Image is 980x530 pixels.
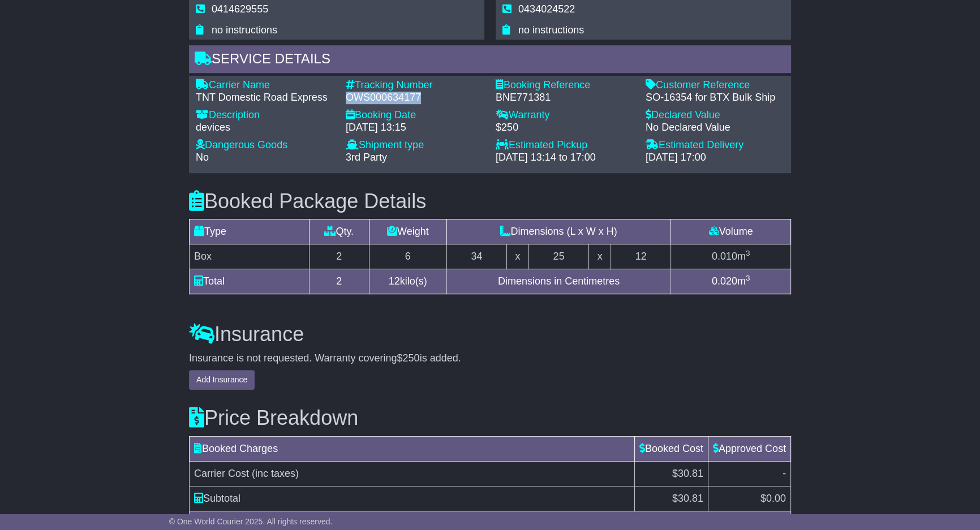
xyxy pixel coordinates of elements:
div: Tracking Number [346,79,484,92]
h3: Booked Package Details [189,190,791,213]
span: $30.81 [672,468,703,479]
sup: 3 [746,249,750,257]
div: BNE771381 [496,92,634,104]
span: 30.81 [678,493,703,504]
div: Estimated Delivery [646,139,784,152]
span: 0414629555 [212,3,268,15]
td: $ [708,486,790,511]
span: Carrier Cost [194,468,249,479]
td: 12 [611,244,671,269]
div: Insurance is not requested. Warranty covering is added. [189,352,791,365]
td: 2 [309,244,369,269]
div: Estimated Pickup [496,139,634,152]
span: (inc taxes) [252,468,299,479]
div: Booking Reference [496,79,634,92]
td: 34 [446,244,506,269]
td: Booked Charges [190,436,635,461]
sup: 3 [746,274,750,282]
div: Declared Value [646,109,784,122]
div: Shipment type [346,139,484,152]
div: [DATE] 17:00 [646,152,784,164]
div: OWS000634177 [346,92,484,104]
span: © One World Courier 2025. All rights reserved. [169,517,333,526]
td: kilo(s) [369,269,446,294]
div: Service Details [189,45,791,76]
div: TNT Domestic Road Express [196,92,334,104]
div: Carrier Name [196,79,334,92]
span: no instructions [518,24,584,36]
span: 0.00 [766,493,786,504]
td: $ [634,486,708,511]
td: Approved Cost [708,436,790,461]
span: 0.010 [712,251,737,262]
button: Add Insurance [189,370,255,390]
td: 25 [529,244,589,269]
span: $250 [397,352,420,364]
div: devices [196,122,334,134]
div: [DATE] 13:15 [346,122,484,134]
div: Warranty [496,109,634,122]
div: $250 [496,122,634,134]
td: Volume [671,219,791,244]
td: 6 [369,244,446,269]
div: Booking Date [346,109,484,122]
td: Dimensions (L x W x H) [446,219,670,244]
div: SO-16354 for BTX Bulk Ship [646,92,784,104]
td: Weight [369,219,446,244]
td: x [588,244,611,269]
td: m [671,244,791,269]
span: 12 [389,275,400,287]
div: No Declared Value [646,122,784,134]
td: 2 [309,269,369,294]
span: no instructions [212,24,277,36]
td: Box [190,244,310,269]
div: Description [196,109,334,122]
h3: Price Breakdown [189,407,791,429]
span: 0.020 [712,275,737,287]
td: Total [190,269,310,294]
span: No [196,152,209,163]
span: - [783,468,786,479]
td: Dimensions in Centimetres [446,269,670,294]
td: Qty. [309,219,369,244]
td: Subtotal [190,486,635,511]
div: Customer Reference [646,79,784,92]
div: Dangerous Goods [196,139,334,152]
span: 3rd Party [346,152,387,163]
td: Type [190,219,310,244]
span: 0434024522 [518,3,575,15]
h3: Insurance [189,323,791,346]
td: m [671,269,791,294]
td: Booked Cost [634,436,708,461]
td: x [506,244,528,269]
div: [DATE] 13:14 to 17:00 [496,152,634,164]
